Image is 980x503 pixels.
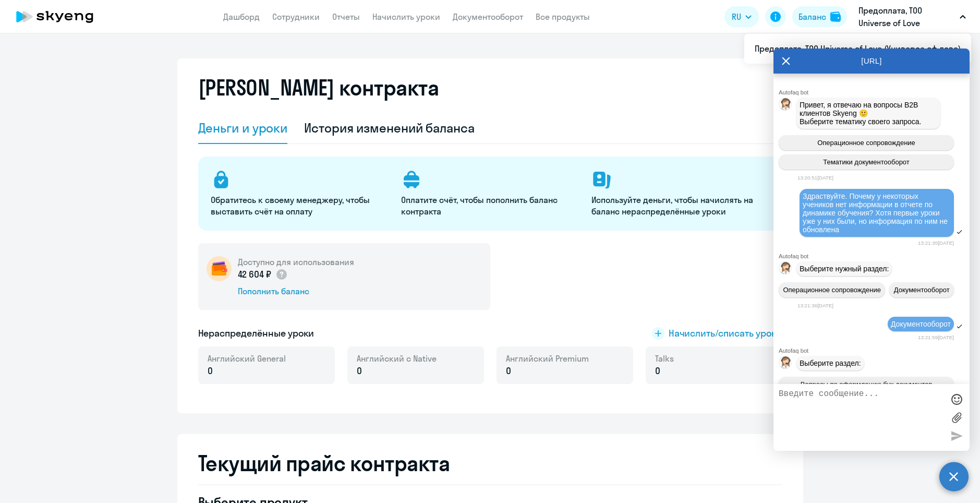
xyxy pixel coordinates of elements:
[536,11,590,22] a: Все продукты
[779,253,970,259] div: Autofaq bot
[891,320,951,328] span: Документооборот
[830,11,841,22] img: balance
[779,98,792,113] img: bot avatar
[798,10,826,23] div: Баланс
[332,11,360,22] a: Отчеты
[803,192,950,234] span: Здраствуйте. Почему у некоторых учеников нет информации в отчете по динамике обучения? Хотя первы...
[779,262,792,277] img: bot avatar
[304,119,475,136] div: История изменений баланса
[198,119,288,136] div: Деньги и уроки
[792,6,847,27] button: Балансbalance
[823,158,910,166] span: Тематики документооборот
[783,286,881,294] span: Операционное сопровождение
[272,11,320,22] a: Сотрудники
[779,356,792,372] img: bot avatar
[779,135,954,150] button: Операционное сопровождение
[800,359,861,367] span: Выберите раздел:
[211,194,389,217] p: Обратитесь к своему менеджеру, чтобы выставить счёт на оплату
[655,364,660,378] span: 0
[779,154,954,170] button: Тематики документооборот
[591,194,769,217] p: Используйте деньги, чтобы начислять на баланс нераспределённые уроки
[779,348,970,354] div: Autofaq bot
[817,139,915,147] span: Операционное сопровождение
[797,303,833,308] time: 13:21:36[DATE]
[918,334,954,340] time: 13:21:59[DATE]
[208,353,286,364] span: Английский General
[372,11,440,22] a: Начислить уроки
[724,6,759,27] button: RU
[223,11,260,22] a: Дашборд
[208,364,213,378] span: 0
[894,286,950,294] span: Документооборот
[918,240,954,246] time: 13:21:35[DATE]
[198,75,439,100] h2: [PERSON_NAME] контракта
[889,282,954,297] button: Документооборот
[198,327,314,340] h5: Нераспределённые уроки
[506,364,511,378] span: 0
[779,89,970,95] div: Autofaq bot
[357,353,437,364] span: Английский с Native
[655,353,674,364] span: Talks
[238,268,288,281] p: 42 604 ₽
[858,4,955,29] p: Предоплата, ТОО Universe of Love (Универсе оф лове)
[801,380,933,388] span: Вопросы по оформлению бух.документов
[744,33,971,64] ul: RU
[779,282,885,297] button: Операционное сопровождение
[732,10,741,23] span: RU
[401,194,579,217] p: Оплатите счёт, чтобы пополнить баланс контракта
[853,4,971,29] button: Предоплата, ТОО Universe of Love (Универсе оф лове)
[800,265,889,273] span: Выберите нужный раздел:
[797,175,833,181] time: 13:20:51[DATE]
[669,327,782,340] span: Начислить/списать уроки
[506,353,589,364] span: Английский Premium
[198,451,782,476] h2: Текущий прайс контракта
[453,11,523,22] a: Документооборот
[949,410,964,425] label: Лимит 10 файлов
[238,285,354,297] div: Пополнить баланс
[207,256,232,281] img: wallet-circle.png
[357,364,362,378] span: 0
[238,256,354,268] h5: Доступно для использования
[779,377,954,392] button: Вопросы по оформлению бух.документов
[800,101,922,126] span: Привет, я отвечаю на вопросы B2B клиентов Skyeng 🙂 Выберите тематику своего запроса.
